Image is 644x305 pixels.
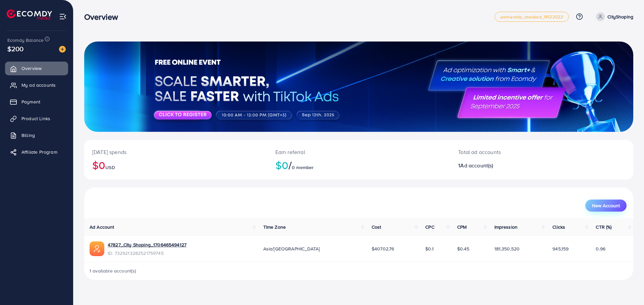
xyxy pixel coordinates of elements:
span: Impression [494,224,518,230]
img: menu [59,13,67,20]
a: partnership_standard_14122022 [495,12,569,22]
h2: $0 [275,159,442,171]
span: 181,350,520 [494,245,520,252]
a: Affiliate Program [5,145,68,159]
span: Billing [21,132,35,139]
a: CityShoping [593,12,633,21]
img: logo [7,9,52,20]
span: 0.96 [596,245,605,252]
span: Payment [21,98,40,105]
span: Ad account(s) [460,162,493,169]
p: [DATE] spends [92,148,259,156]
span: CPM [457,224,467,230]
p: Earn referral [275,148,442,156]
span: CTR (%) [596,224,611,230]
span: $40702.76 [372,245,394,252]
h3: Overview [84,12,123,22]
p: CityShoping [607,13,633,21]
span: My ad accounts [21,82,56,88]
span: $0.1 [425,245,434,252]
span: CPC [425,224,434,230]
span: 1 available account(s) [90,268,137,274]
h2: 1 [458,162,579,169]
span: partnership_standard_14122022 [500,15,563,19]
button: New Account [585,200,627,212]
span: $0.45 [457,245,470,252]
iframe: Chat [615,275,639,300]
span: Product Links [21,115,50,122]
span: USD [105,164,115,171]
a: Payment [5,95,68,108]
span: Overview [21,65,42,72]
span: Affiliate Program [21,149,57,155]
span: $200 [7,44,24,54]
span: New Account [592,203,620,208]
a: Overview [5,62,68,75]
p: Total ad accounts [458,148,579,156]
span: 945,159 [552,245,569,252]
span: Asia/[GEOGRAPHIC_DATA] [263,245,320,252]
span: 0 member [292,164,314,171]
a: Product Links [5,112,68,125]
span: Ad Account [90,224,114,230]
span: Time Zone [263,224,286,230]
a: 47827_City Shoping_1706465494127 [108,241,186,248]
span: Cost [372,224,381,230]
span: Clicks [552,224,565,230]
span: / [288,157,292,173]
a: Billing [5,129,68,142]
img: image [59,46,66,53]
a: My ad accounts [5,78,68,92]
span: ID: 7329213282521759745 [108,250,186,256]
h2: $0 [92,159,259,171]
span: Ecomdy Balance [7,37,44,44]
img: ic-ads-acc.e4c84228.svg [90,241,104,256]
